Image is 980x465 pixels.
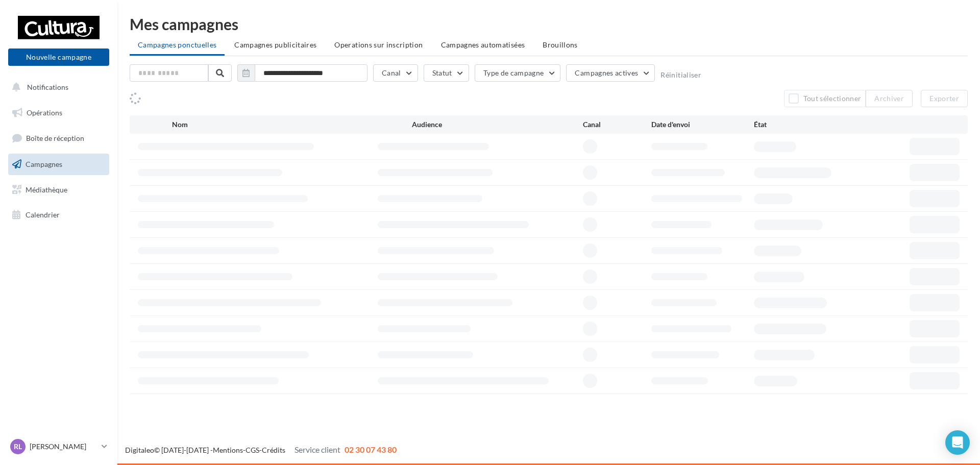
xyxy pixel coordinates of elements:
[26,134,84,142] span: Boîte de réception
[583,119,651,130] div: Canal
[543,40,578,49] span: Brouillons
[475,64,561,82] button: Type de campagne
[334,40,423,49] span: Operations sur inscription
[27,108,62,117] span: Opérations
[262,446,285,454] a: Crédits
[424,64,469,82] button: Statut
[566,64,655,82] button: Campagnes actives
[373,64,418,82] button: Canal
[441,40,525,49] span: Campagnes automatisées
[6,154,111,175] a: Campagnes
[246,446,259,454] a: CGS
[575,68,638,77] span: Campagnes actives
[6,179,111,201] a: Médiathèque
[14,442,22,452] span: Rl
[412,119,583,130] div: Audience
[8,48,109,66] button: Nouvelle campagne
[866,90,913,107] button: Archiver
[26,210,60,219] span: Calendrier
[921,90,968,107] button: Exporter
[6,102,111,124] a: Opérations
[6,77,107,98] button: Notifications
[345,445,397,454] span: 02 30 07 43 80
[125,446,154,454] a: Digitaleo
[130,16,968,32] div: Mes campagnes
[6,127,111,149] a: Boîte de réception
[125,446,397,454] span: © [DATE]-[DATE] - - -
[651,119,754,130] div: Date d'envoi
[945,430,970,455] div: Open Intercom Messenger
[30,442,97,452] p: [PERSON_NAME]
[27,83,68,91] span: Notifications
[8,437,109,456] a: Rl [PERSON_NAME]
[213,446,243,454] a: Mentions
[234,40,316,49] span: Campagnes publicitaires
[295,445,340,454] span: Service client
[6,204,111,226] a: Calendrier
[754,119,856,130] div: État
[172,119,412,130] div: Nom
[784,90,866,107] button: Tout sélectionner
[26,185,67,193] span: Médiathèque
[660,71,701,79] button: Réinitialiser
[26,160,62,168] span: Campagnes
